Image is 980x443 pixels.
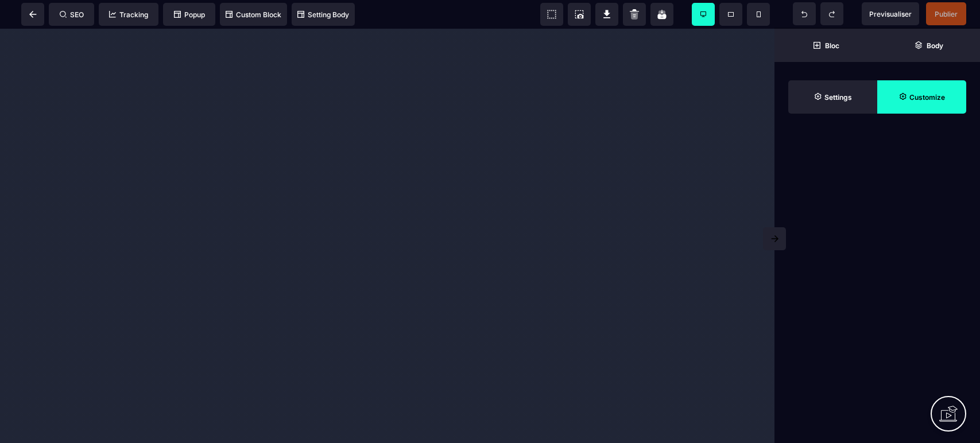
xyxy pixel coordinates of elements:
[540,3,563,26] span: View components
[935,10,958,18] span: Publier
[788,80,877,114] span: Settings
[568,3,591,26] span: Screenshot
[297,10,349,19] span: Setting Body
[824,93,852,102] strong: Settings
[60,10,84,19] span: SEO
[825,41,839,50] strong: Bloc
[877,80,966,114] span: Open Style Manager
[877,29,980,62] span: Open Layer Manager
[226,10,281,19] span: Custom Block
[862,2,919,25] span: Preview
[109,10,148,19] span: Tracking
[869,10,912,18] span: Previsualiser
[927,41,943,50] strong: Body
[174,10,205,19] span: Popup
[909,93,945,102] strong: Customize
[774,29,877,62] span: Open Blocks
